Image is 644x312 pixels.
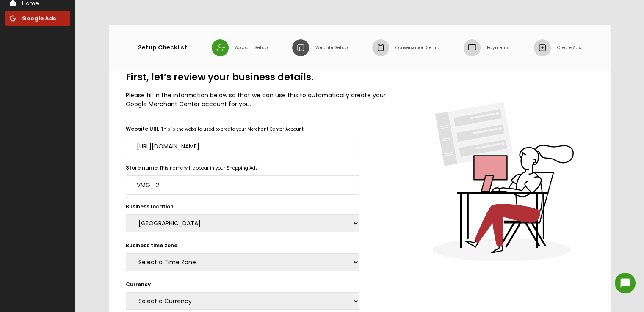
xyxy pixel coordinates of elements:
[158,165,258,171] span: This name will appear in your Shopping Ads
[126,203,174,210] label: Business location
[292,39,309,56] img: website-setup-icon.svg
[389,44,439,51] div: Conversation Setup
[22,14,56,23] div: Google Ads
[109,91,410,109] div: Please fill in the information below so that we can use this to automatically create your Google ...
[534,39,551,56] img: create-ads-icon-black.svg
[229,44,268,51] div: Account Setup
[126,125,159,132] label: Website URL
[615,273,636,293] img: message-icon.svg
[481,44,509,51] div: Payments
[212,39,230,56] img: account-setup-icon.svg
[138,43,187,52] div: Setup Checklist
[373,39,389,56] img: conversation-setup-icon-black.svg
[126,164,158,171] label: Store name
[109,70,410,84] div: First, let’s review your business details.
[10,15,16,22] img: menu icon
[410,70,574,261] img: website-setup-image.svg
[551,44,581,51] div: Create Ads
[126,281,151,288] label: Currency
[464,39,481,55] img: payments-icon-black.svg
[126,242,177,249] label: Business time zone
[309,44,348,51] div: Website Setup
[159,126,304,132] span: This is the website used to create your Merchant Center Account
